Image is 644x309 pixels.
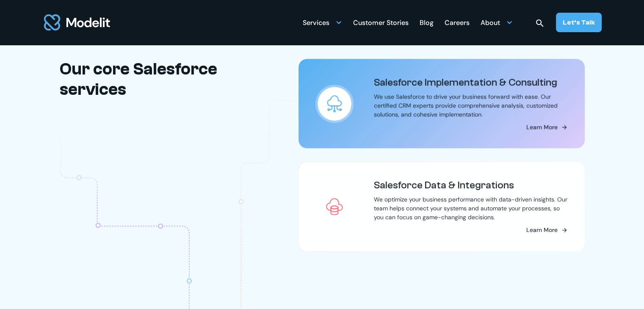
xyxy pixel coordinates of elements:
h3: Salesforce Implementation & Consulting [374,76,557,89]
div: Careers [445,15,470,32]
div: Customer Stories [353,15,409,32]
a: home [42,9,112,36]
p: We optimize your business performance with data-driven insights. Our team helps connect your syst... [374,195,568,222]
a: Blog [420,14,434,30]
a: Let’s Talk [556,13,602,32]
div: Services [303,14,342,30]
img: modelit logo [42,9,112,36]
div: Blog [420,15,434,32]
h3: Salesforce Data & Integrations [374,179,514,192]
a: Careers [445,14,470,30]
h2: Our core Salesforce services [60,59,251,99]
div: Learn More [526,123,558,132]
div: About [481,14,513,30]
p: We use Salesforce to drive your business forward with ease. Our certified CRM experts provide com... [374,92,568,119]
a: Salesforce Data & IntegrationsWe optimize your business performance with data-driven insights. Ou... [299,162,585,251]
div: About [481,15,500,32]
a: Customer Stories [353,14,409,30]
a: Salesforce Implementation & ConsultingWe use Salesforce to drive your business forward with ease.... [299,59,585,148]
div: Learn More [526,226,558,235]
div: Services [303,15,329,32]
div: Let’s Talk [563,18,595,27]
